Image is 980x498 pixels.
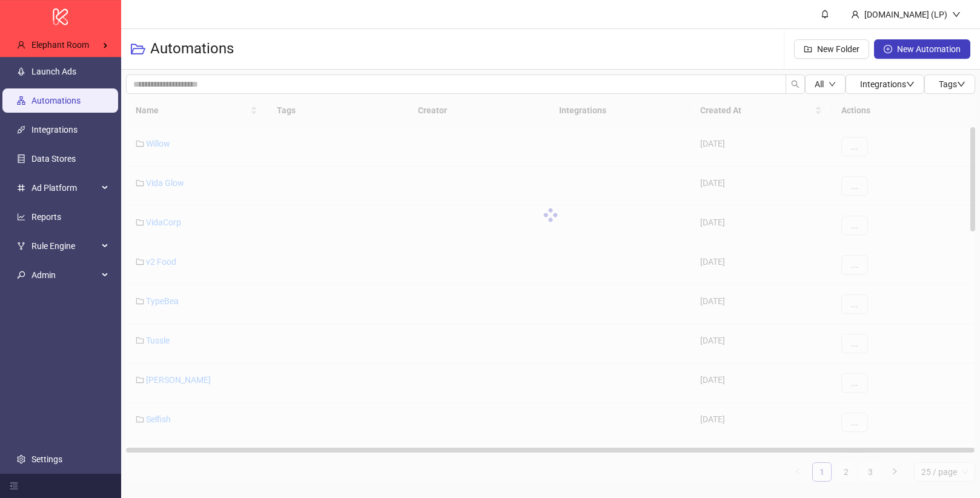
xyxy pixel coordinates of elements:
a: Launch Ads [31,67,76,76]
span: down [829,81,836,88]
button: Alldown [805,75,846,94]
span: user [17,41,25,49]
span: Ad Platform [31,176,98,200]
a: Settings [31,454,62,464]
span: Rule Engine [31,234,98,258]
button: New Folder [794,39,869,59]
span: Admin [31,263,98,287]
a: Reports [31,212,61,222]
a: Data Stores [31,154,76,164]
span: folder-open [131,42,145,56]
span: down [906,80,915,88]
span: user [851,10,859,19]
span: Tags [939,79,965,89]
span: search [791,80,800,88]
span: bell [821,10,829,18]
button: New Automation [874,39,970,59]
span: down [957,80,965,88]
span: Integrations [860,79,915,89]
span: down [952,10,961,19]
span: fork [17,242,25,250]
span: plus-circle [884,45,892,53]
a: Automations [31,96,81,105]
span: All [815,79,824,89]
h3: Automations [150,39,234,59]
span: New Folder [817,44,859,54]
span: folder-add [804,45,812,53]
span: menu-fold [10,482,18,490]
span: New Automation [897,44,961,54]
a: Integrations [31,125,78,134]
span: number [17,184,25,192]
button: Tagsdown [924,75,975,94]
span: key [17,271,25,279]
span: Elephant Room [31,40,89,50]
div: [DOMAIN_NAME] (LP) [859,8,952,21]
button: Integrationsdown [846,75,924,94]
